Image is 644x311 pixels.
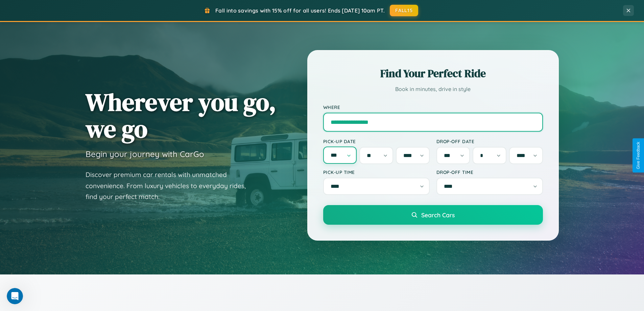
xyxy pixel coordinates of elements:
[436,169,543,175] label: Drop-off Time
[7,288,23,304] iframe: Intercom live chat
[436,138,543,144] label: Drop-off Date
[323,205,543,225] button: Search Cars
[323,169,430,175] label: Pick-up Time
[323,104,543,110] label: Where
[215,7,385,14] span: Fall into savings with 15% off for all users! Ends [DATE] 10am PT.
[421,211,455,219] span: Search Cars
[86,149,204,159] h3: Begin your journey with CarGo
[390,5,418,16] button: FALL15
[323,66,543,81] h2: Find Your Perfect Ride
[323,138,430,144] label: Pick-up Date
[636,142,641,169] div: Give Feedback
[86,169,255,202] p: Discover premium car rentals with unmatched convenience. From luxury vehicles to everyday rides, ...
[323,84,543,94] p: Book in minutes, drive in style
[86,89,276,142] h1: Wherever you go, we go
